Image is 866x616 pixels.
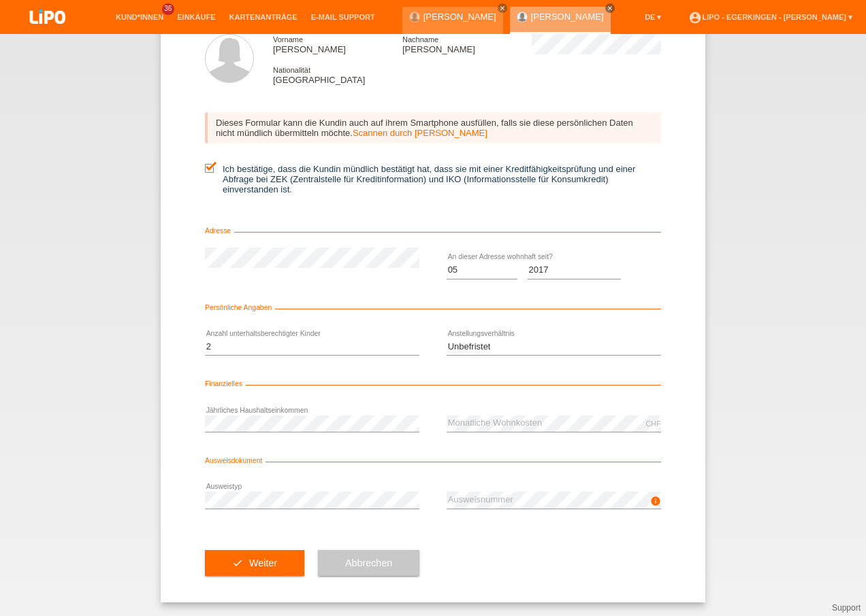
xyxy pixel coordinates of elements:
button: Abbrechen [318,550,419,576]
a: [PERSON_NAME] [423,12,496,22]
span: Weiter [249,558,277,568]
label: Ich bestätige, dass die Kundin mündlich bestätigt hat, dass sie mit einer Kreditfähigkeitsprüfung... [205,164,661,194]
span: Abbrechen [345,558,392,568]
span: Ausweisdokument [205,457,266,464]
span: Adresse [205,227,234,235]
span: Nationalität [273,66,310,74]
a: Kartenanträge [223,13,304,21]
span: Persönliche Angaben [205,304,275,311]
div: [PERSON_NAME] [402,34,532,54]
a: Einkäufe [170,13,222,21]
div: [PERSON_NAME] [273,34,402,54]
i: close [607,5,613,12]
span: 36 [162,3,174,15]
a: info [650,500,661,508]
a: DE ▾ [638,13,668,21]
a: LIPO pay [14,28,82,38]
div: CHF [645,420,661,428]
div: [GEOGRAPHIC_DATA] [273,65,402,85]
a: Scannen durch [PERSON_NAME] [353,128,487,138]
span: Finanzielles [205,380,246,388]
i: check [232,558,243,568]
a: Support [832,603,861,613]
a: [PERSON_NAME] [531,12,604,22]
i: account_circle [688,11,702,24]
span: Nachname [402,35,438,44]
a: E-Mail Support [304,13,382,21]
a: account_circleLIPO - Egerkingen - [PERSON_NAME] ▾ [681,13,859,21]
button: check Weiter [205,550,304,576]
i: close [499,5,506,12]
a: close [498,3,507,13]
i: info [650,496,661,507]
a: Kund*innen [109,13,170,21]
div: Dieses Formular kann die Kundin auch auf ihrem Smartphone ausfüllen, falls sie diese persönlichen... [205,112,661,143]
span: Vorname [273,35,303,44]
a: close [605,3,615,13]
